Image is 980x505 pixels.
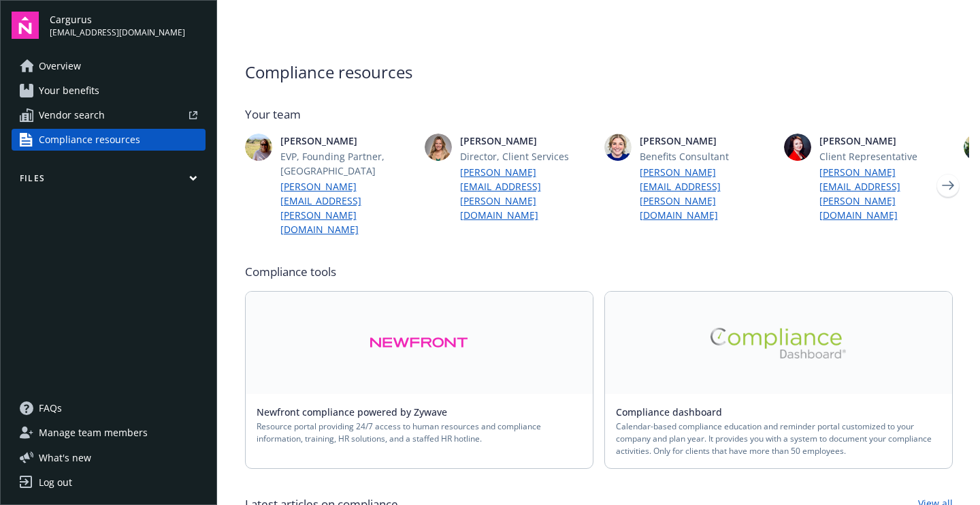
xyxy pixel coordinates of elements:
a: FAQs [12,397,206,419]
span: FAQs [39,397,62,419]
span: [PERSON_NAME] [640,134,773,148]
a: Alt [246,292,593,394]
span: Compliance resources [245,60,953,85]
span: Manage team members [39,422,148,444]
a: [PERSON_NAME][EMAIL_ADDRESS][PERSON_NAME][DOMAIN_NAME] [819,165,953,222]
span: Resource portal providing 24/7 access to human resources and compliance information, training, HR... [257,420,582,445]
span: Compliance resources [39,129,140,151]
span: Cargurus [50,12,185,27]
div: Log out [39,472,72,493]
button: What's new [12,450,113,465]
button: Cargurus[EMAIL_ADDRESS][DOMAIN_NAME] [50,12,206,39]
a: Manage team members [12,422,206,444]
img: photo [245,134,272,161]
a: Overview [12,55,206,77]
a: [PERSON_NAME][EMAIL_ADDRESS][PERSON_NAME][DOMAIN_NAME] [460,165,593,222]
a: Your benefits [12,80,206,102]
span: Director, Client Services [460,149,593,164]
a: Vendor search [12,104,206,126]
img: photo [784,134,811,161]
span: Your benefits [39,80,99,102]
a: Next [937,174,959,196]
span: [EMAIL_ADDRESS][DOMAIN_NAME] [50,27,185,39]
img: Alt [370,327,468,358]
a: Newfront compliance powered by Zywave [257,405,458,418]
span: [PERSON_NAME] [819,134,953,148]
a: Compliance dashboard [616,405,733,418]
button: Files [12,172,206,189]
span: Client Representative [819,149,953,164]
img: photo [425,134,452,161]
span: Benefits Consultant [640,149,773,164]
a: [PERSON_NAME][EMAIL_ADDRESS][PERSON_NAME][DOMAIN_NAME] [280,179,414,236]
span: What ' s new [39,450,91,465]
a: Alt [605,292,952,394]
img: photo [604,134,632,161]
span: Your team [245,106,953,123]
span: Vendor search [39,104,105,126]
span: Calendar-based compliance education and reminder portal customized to your company and plan year.... [616,420,941,457]
span: Compliance tools [245,264,953,280]
a: [PERSON_NAME][EMAIL_ADDRESS][PERSON_NAME][DOMAIN_NAME] [640,165,773,222]
span: [PERSON_NAME] [460,134,593,148]
span: EVP, Founding Partner, [GEOGRAPHIC_DATA] [280,149,414,178]
span: [PERSON_NAME] [280,134,414,148]
img: Alt [710,328,847,358]
a: Compliance resources [12,129,206,151]
span: Overview [39,55,81,77]
img: navigator-logo.svg [12,12,39,39]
